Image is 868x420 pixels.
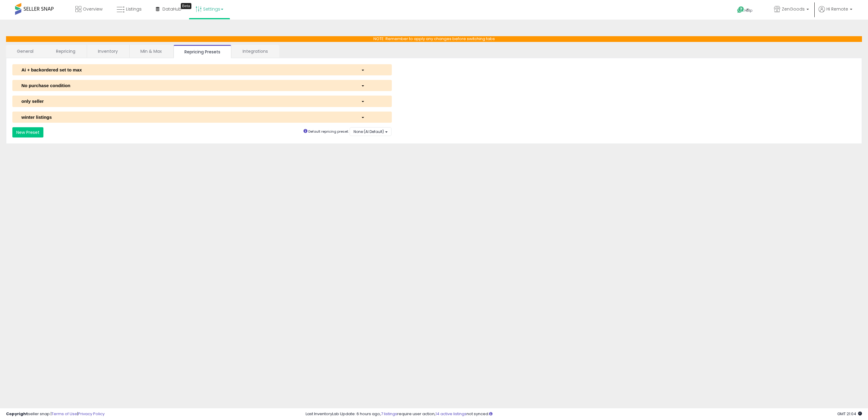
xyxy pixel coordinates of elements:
[12,64,392,75] button: Ai + backordered set to max
[819,6,852,20] a: Hi Remote
[83,6,102,12] span: Overview
[232,45,279,58] a: Integrations
[308,129,349,134] small: Default repricing preset:
[354,129,384,134] span: None (AI Default)
[17,67,357,73] div: Ai + backordered set to max
[12,96,392,107] button: only seller
[732,2,764,20] a: Help
[12,80,392,91] button: No purchase condition
[17,98,357,104] div: only seller
[744,8,753,13] span: Help
[17,82,357,89] div: No purchase condition
[17,114,357,120] div: winter listings
[12,127,43,137] button: New Preset
[782,6,805,12] span: ZenGoods
[6,36,862,42] p: NOTE: Remember to apply any changes before switching tabs
[350,127,392,136] button: None (AI Default)
[130,45,173,58] a: Min & Max
[126,6,142,12] span: Listings
[12,112,392,123] button: winter listings
[162,6,181,12] span: DataHub
[87,45,129,58] a: Inventory
[737,6,744,14] i: Get Help
[45,45,86,58] a: Repricing
[6,45,45,58] a: General
[181,3,191,9] div: Tooltip anchor
[826,6,848,12] span: Hi Remote
[174,45,231,58] a: Repricing Presets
